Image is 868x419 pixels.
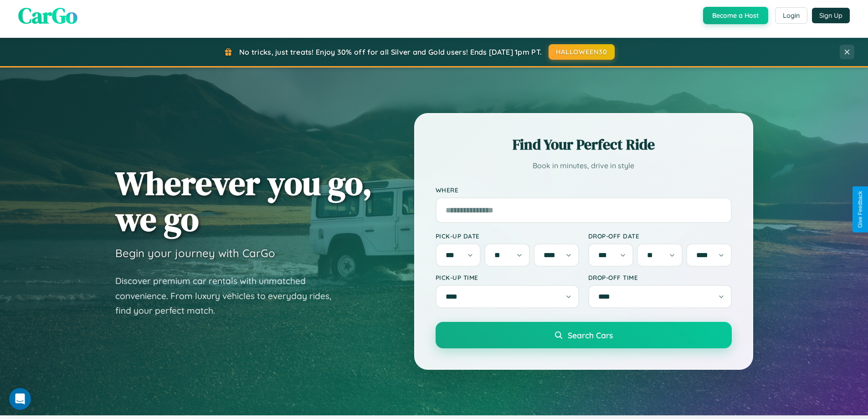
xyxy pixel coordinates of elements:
p: Discover premium car rentals with unmatched convenience. From luxury vehicles to everyday rides, ... [115,274,343,318]
label: Pick-up Time [436,274,579,281]
h1: Wherever you go, we go [115,165,372,237]
span: CarGo [18,0,77,31]
p: Book in minutes, drive in style [436,159,732,172]
h3: Begin your journey with CarGo [115,246,275,260]
label: Pick-up Date [436,232,579,240]
button: Search Cars [436,322,732,348]
button: HALLOWEEN30 [549,44,615,60]
span: No tricks, just treats! Enjoy 30% off for all Silver and Gold users! Ends [DATE] 1pm PT. [239,47,542,57]
button: Sign Up [812,8,850,23]
span: Search Cars [568,330,613,340]
label: Drop-off Date [588,232,732,240]
iframe: Intercom live chat [9,388,31,410]
button: Become a Host [703,7,768,24]
h2: Find Your Perfect Ride [436,134,732,155]
label: Drop-off Time [588,274,732,281]
button: Login [775,7,807,24]
div: Give Feedback [857,191,863,228]
label: Where [436,186,732,194]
